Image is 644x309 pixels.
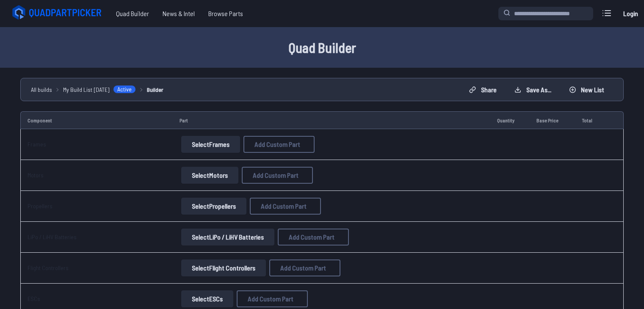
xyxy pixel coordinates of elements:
button: Add Custom Part [250,198,321,215]
a: SelectPropellers [180,198,248,215]
td: Part [173,111,490,129]
td: Total [575,111,606,129]
h1: Quad Builder [51,37,593,58]
button: Share [462,83,504,97]
button: SelectPropellers [181,198,246,215]
a: Motors [28,171,44,179]
a: Propellers [28,202,53,210]
span: Add Custom Part [280,265,326,271]
td: Component [20,111,173,129]
button: New List [562,83,611,97]
button: Add Custom Part [269,259,340,276]
button: Add Custom Part [243,136,315,153]
a: News & Intel [156,5,202,22]
button: SelectFrames [181,136,240,153]
a: Flight Controllers [28,264,69,271]
span: Add Custom Part [261,203,307,210]
span: Add Custom Part [248,295,293,302]
span: My Build List [DATE] [63,85,110,94]
span: Active [113,85,136,94]
a: SelectESCs [180,290,235,307]
a: SelectFrames [180,136,242,153]
span: Add Custom Part [253,172,299,179]
button: Add Custom Part [242,167,313,184]
a: SelectLiPo / LiHV Batteries [180,229,276,246]
a: Builder [147,85,163,94]
button: Add Custom Part [278,229,349,246]
a: Browse Parts [202,5,250,22]
a: SelectMotors [180,167,240,184]
td: Base Price [530,111,575,129]
button: SelectFlight Controllers [181,259,266,276]
a: Frames [28,141,46,148]
a: ESCs [28,295,40,302]
button: Save as... [507,83,558,97]
a: LiPo / LiHV Batteries [28,233,77,240]
button: Add Custom Part [237,290,308,307]
a: Login [620,5,641,22]
a: Quad Builder [109,5,156,22]
a: All builds [31,85,52,94]
span: Add Custom Part [254,141,300,148]
button: SelectLiPo / LiHV Batteries [181,229,274,246]
td: Quantity [490,111,530,129]
button: SelectESCs [181,290,233,307]
a: SelectFlight Controllers [180,259,268,276]
a: My Build List [DATE]Active [63,85,136,94]
button: SelectMotors [181,167,238,184]
span: Add Custom Part [289,234,334,240]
